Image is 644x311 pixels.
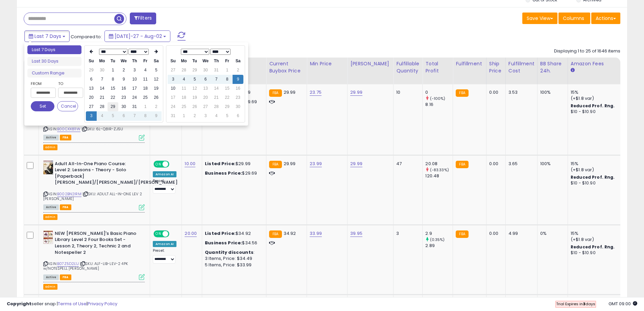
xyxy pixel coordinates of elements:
div: Min Price [310,60,344,67]
th: Th [211,57,222,66]
td: 10 [129,75,140,84]
td: 25 [140,93,151,102]
td: 2 [233,66,243,75]
a: 23.99 [310,160,322,167]
td: 17 [168,93,178,102]
td: 4 [97,111,108,120]
div: 5 Items, Price: $33.99 [205,262,261,268]
div: Fulfillment [456,60,483,67]
td: 6 [118,111,129,120]
b: Reduced Prof. Rng. [571,174,615,180]
a: 20.00 [185,230,197,237]
span: Compared to: [71,34,102,40]
td: 2 [151,102,162,111]
div: $10 - $10.90 [571,109,627,115]
b: Listed Price: [205,230,236,237]
td: 8 [222,75,233,84]
td: 4 [211,111,222,120]
strong: Copyright [7,301,31,307]
div: Total Profit [425,60,450,74]
td: 23 [233,93,243,102]
b: 3 [583,301,586,307]
td: 4 [178,75,189,84]
td: 9 [151,111,162,120]
button: Last 7 Days [24,30,70,42]
a: B002BN2IRM [57,191,81,197]
button: admin [43,284,57,290]
small: (-100%) [430,96,446,101]
div: $10 - $10.90 [571,180,627,186]
th: We [200,57,211,66]
th: Fr [222,57,233,66]
span: [DATE]-27 - Aug-02 [115,33,162,40]
th: Su [168,57,178,66]
td: 30 [233,102,243,111]
th: Sa [151,57,162,66]
div: 3 [396,230,417,237]
span: 2025-08-10 09:00 GMT [609,301,637,307]
div: $34.56 [205,240,261,246]
td: 30 [97,66,108,75]
div: 100% [540,89,563,95]
td: 27 [200,102,211,111]
td: 28 [97,102,108,111]
th: We [118,57,129,66]
td: 29 [86,66,97,75]
span: Last 7 Days [34,33,61,40]
div: (+$1.8 var) [571,95,627,102]
div: 2.9 [425,230,453,237]
td: 1 [108,66,118,75]
span: All listings currently available for purchase on Amazon [43,135,59,140]
b: NEW [PERSON_NAME]'s Basic Piano Library Level 2 Four Books Set - Lesson 2, Theory 2, Technic 2 an... [55,230,137,257]
small: (-83.33%) [430,167,449,173]
a: 33.99 [310,230,322,237]
div: Amazon Fees [571,60,629,67]
button: Columns [558,13,590,24]
div: 3.65 [508,161,532,167]
td: 27 [168,66,178,75]
td: 28 [178,66,189,75]
small: (0.35%) [430,237,445,242]
button: Save View [522,13,557,24]
label: To [58,80,78,87]
td: 9 [118,75,129,84]
td: 19 [151,84,162,93]
td: 12 [151,75,162,84]
span: Trial Expires in days [556,301,595,307]
td: 3 [200,111,211,120]
div: Fulfillment Cost [508,60,534,74]
td: 3 [129,66,140,75]
td: 11 [140,75,151,84]
td: 21 [97,93,108,102]
td: 1 [140,102,151,111]
td: 20 [200,93,211,102]
li: Last 7 Days [27,45,81,54]
span: FBA [60,135,71,140]
span: Columns [563,15,584,22]
th: Mo [97,57,108,66]
td: 13 [200,84,211,93]
th: Mo [178,57,189,66]
small: FBA [269,89,282,97]
div: 47 [396,161,417,167]
li: Last 30 Days [27,57,81,66]
td: 6 [200,75,211,84]
td: 13 [86,84,97,93]
div: 2.89 [425,243,453,249]
div: 8.16 [425,102,453,108]
div: BB Share 24h. [540,60,565,74]
td: 24 [168,102,178,111]
label: From [31,80,54,87]
td: 8 [108,75,118,84]
div: $10 - $10.90 [571,250,627,256]
img: 51bfKfD9VTL._SL40_.jpg [43,230,53,244]
b: Reduced Prof. Rng. [571,103,615,109]
a: 39.95 [350,230,362,237]
div: ASIN: [43,230,145,279]
td: 11 [178,84,189,93]
td: 25 [178,102,189,111]
a: 10.00 [185,160,195,167]
a: B00CXX811W [57,126,80,132]
b: Business Price: [205,170,242,176]
small: FBA [269,161,282,168]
